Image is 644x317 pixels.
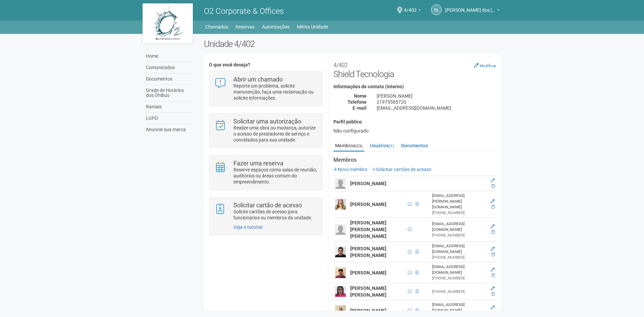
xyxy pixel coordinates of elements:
strong: [PERSON_NAME] [350,202,386,207]
h2: Shield Tecnologia [333,59,496,79]
a: Editar membro [491,267,495,272]
span: Cartão de acesso ativo [414,288,421,295]
strong: Membros [333,157,496,163]
div: [PHONE_NUMBER] [432,275,486,281]
a: GL [431,4,442,15]
img: user.png [335,305,346,316]
a: Novo membro [333,167,367,172]
img: user.png [335,286,346,297]
a: Editar membro [491,286,495,291]
strong: [PERSON_NAME] [350,308,386,313]
div: [PHONE_NUMBER] [432,232,486,238]
a: Excluir membro [491,292,495,297]
a: Veja o tutorial [233,224,262,230]
img: user.png [335,247,346,257]
strong: Solicitar uma autorização [233,118,301,125]
p: Solicite cartões de acesso para funcionários ou membros da unidade. [233,209,318,221]
a: Editar membro [491,305,495,310]
a: Editar membro [491,224,495,229]
a: Minha Unidade [297,22,328,32]
img: user.png [335,267,346,278]
small: (23) [355,144,363,148]
strong: [PERSON_NAME] [PERSON_NAME] [350,285,386,298]
a: Usuários(1) [368,141,395,151]
div: [PHONE_NUMBER] [432,289,486,295]
a: 4/402 [404,8,421,14]
a: Excluir membro [491,184,495,189]
div: [PHONE_NUMBER] [432,255,486,260]
p: Reporte um problema, solicite manutenção, faça uma reclamação ou solicite informações. [233,83,318,101]
div: 21975585720 [372,99,501,105]
strong: [PERSON_NAME] [350,270,386,275]
a: Editar membro [491,178,495,183]
strong: E-mail [353,105,367,111]
a: Excluir membro [491,205,495,209]
a: Excluir membro [491,252,495,257]
h2: Unidade 4/402 [204,39,501,49]
a: Autorizações [262,22,289,32]
div: [EMAIL_ADDRESS][DOMAIN_NAME] [432,264,486,275]
small: (1) [389,144,394,148]
span: Cartão de acesso em produção [414,201,421,208]
p: Realize uma obra ou mudança, autorize o acesso de prestadores de serviço e convidados para sua un... [233,125,318,143]
span: O2 Corporate & Offices [204,6,284,16]
a: Solicitar uma autorização Realize uma obra ou mudança, autorize o acesso de prestadores de serviç... [214,118,317,143]
span: CPF 114.313.129-08 [406,269,414,276]
a: [PERSON_NAME] dos [PERSON_NAME] [445,8,500,14]
span: Cartão de acesso em produção [414,307,421,314]
span: 4/402 [404,1,417,13]
h4: Perfil público [333,119,496,124]
a: Editar membro [491,199,495,204]
div: [EMAIL_ADDRESS][DOMAIN_NAME] [432,302,486,313]
strong: Telefone [347,99,367,105]
a: Membros(23) [333,141,364,152]
div: [EMAIL_ADDRESS][DOMAIN_NAME] [372,105,501,111]
strong: Fazer uma reserva [233,160,283,167]
a: Documentos [399,141,430,151]
a: Excluir membro [491,273,495,278]
a: Editar membro [491,247,495,251]
small: Modificar [480,63,496,68]
img: user.png [335,224,346,235]
a: Solicitar cartões de acesso [372,167,431,172]
span: Gabriel Lemos Carreira dos Reis [445,1,495,13]
img: logo.jpg [143,3,193,44]
span: CPF 071.935.177-40 [406,288,414,295]
div: Não configurado [333,128,496,134]
img: user.png [335,199,346,210]
a: LGPD [144,113,194,124]
strong: Solicitar cartão de acesso [233,202,302,209]
a: Ramais [144,101,194,113]
a: Modificar [474,63,496,68]
span: Cartão de acesso ativo [414,248,421,256]
span: CPF 209.206.237-94 [406,248,414,256]
strong: [PERSON_NAME] [PERSON_NAME] [PERSON_NAME] [350,220,386,239]
span: Cartão de acesso produzido [414,269,421,276]
a: Anuncie sua marca [144,124,194,135]
span: CPF 161.132.737-76 [406,201,414,208]
a: Fazer uma reserva Reserve espaços como salas de reunião, auditórios ou áreas comum do empreendime... [214,160,317,185]
div: [EMAIL_ADDRESS][PERSON_NAME][DOMAIN_NAME] [432,193,486,210]
strong: [PERSON_NAME] [PERSON_NAME] [350,246,386,258]
a: Documentos [144,73,194,85]
h4: Informações de contato (interno) [333,84,496,89]
div: [EMAIL_ADDRESS][DOMAIN_NAME] [432,243,486,255]
img: user.png [335,178,346,189]
strong: Nome [354,93,367,99]
div: [PERSON_NAME] [372,93,501,99]
a: Abrir um chamado Reporte um problema, solicite manutenção, faça uma reclamação ou solicite inform... [214,76,317,101]
small: 4/402 [333,62,347,68]
a: Reservas [235,22,255,32]
a: Grade de Horários dos Ônibus [144,85,194,101]
strong: [PERSON_NAME] [350,181,386,186]
div: [EMAIL_ADDRESS][DOMAIN_NAME] [432,221,486,232]
strong: Abrir um chamado [233,76,283,83]
a: Solicitar cartão de acesso Solicite cartões de acesso para funcionários ou membros da unidade. [214,202,317,221]
span: CPF 146.463.297-94 [406,307,414,314]
a: Chamados [205,22,228,32]
h4: O que você deseja? [209,62,323,67]
a: Home [144,51,194,62]
span: CPF 152.605.157-57 [406,226,414,233]
div: [PHONE_NUMBER] [432,210,486,216]
p: Reserve espaços como salas de reunião, auditórios ou áreas comum do empreendimento. [233,167,318,185]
